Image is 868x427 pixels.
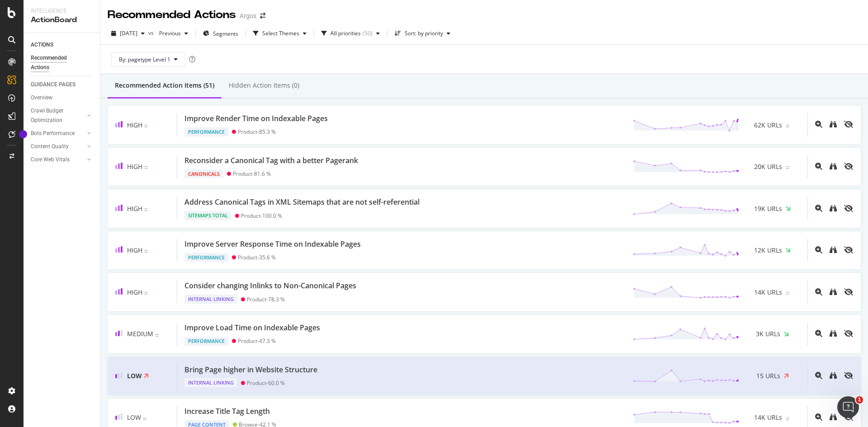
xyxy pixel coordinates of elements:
[31,142,85,151] a: Content Quality
[184,337,228,346] div: Performance
[119,56,170,63] span: By: pagetype Level 1
[815,163,822,170] div: magnifying-glass-plus
[754,162,782,171] span: 20K URLs
[31,40,94,50] a: ACTIONS
[115,81,214,90] div: Recommended Action Items (51)
[830,246,837,253] div: binoculars
[184,169,223,178] div: Canonicals
[238,128,276,135] div: Product - 85.3 %
[830,163,837,171] a: binoculars
[184,239,361,249] div: Improve Server Response Time on Indexable Pages
[754,413,782,422] span: 14K URLs
[31,93,52,103] div: Overview
[199,26,242,41] button: Segments
[127,371,142,380] span: Low
[262,31,299,36] div: Select Themes
[144,250,148,253] img: Equal
[31,155,85,164] a: Core Web Vitals
[31,15,93,25] div: ActionBoard
[830,288,837,296] div: binoculars
[815,288,822,296] div: magnifying-glass-plus
[837,396,859,418] iframe: Intercom live chat
[184,378,237,387] div: Internal Linking
[155,334,159,337] img: Equal
[184,127,228,136] div: Performance
[19,130,27,138] div: Tooltip anchor
[786,418,789,420] img: Equal
[830,205,837,213] a: binoculars
[233,170,271,177] div: Product - 81.6 %
[31,53,85,72] div: Recommended Actions
[144,125,148,127] img: Equal
[111,52,185,66] button: By: pagetype Level 1
[830,121,837,129] a: binoculars
[844,121,853,128] div: eye-slash
[754,246,782,255] span: 12K URLs
[31,80,75,89] div: GUIDANCE PAGES
[127,162,142,171] span: High
[830,121,837,128] div: binoculars
[786,292,789,295] img: Equal
[844,330,853,337] div: eye-slash
[241,212,282,219] div: Product - 100.0 %
[844,288,853,296] div: eye-slash
[108,26,148,41] button: [DATE]
[31,40,53,50] div: ACTIONS
[844,246,853,253] div: eye-slash
[830,413,837,421] div: binoculars
[318,26,383,41] button: All priorities(50)
[184,113,328,124] div: Improve Render Time on Indexable Pages
[250,26,310,41] button: Select Themes
[238,338,276,344] div: Product - 47.3 %
[156,26,192,41] button: Previous
[31,142,69,151] div: Content Quality
[830,372,837,379] div: binoculars
[127,413,141,422] span: Low
[830,414,837,422] a: binoculars
[184,211,231,220] div: Sitemaps Total
[260,13,265,19] div: arrow-right-arrow-left
[815,413,822,421] div: magnifying-glass-plus
[363,31,373,36] div: ( 50 )
[31,7,93,15] div: Intelligence
[754,121,782,130] span: 62K URLs
[144,208,148,211] img: Equal
[856,396,863,404] span: 1
[148,29,156,37] span: vs
[31,106,78,125] div: Crawl Budget Optimization
[830,205,837,212] div: binoculars
[830,163,837,170] div: binoculars
[127,246,142,254] span: High
[830,289,837,296] a: binoculars
[240,11,256,20] div: Argos
[144,166,148,169] img: Equal
[31,155,70,164] div: Core Web Vitals
[754,288,782,297] span: 14K URLs
[830,372,837,380] a: binoculars
[391,26,454,41] button: Sort: by priority
[247,296,285,303] div: Product - 78.3 %
[786,125,789,127] img: Equal
[330,31,361,36] div: All priorities
[830,247,837,254] a: binoculars
[247,380,285,386] div: Product - 60.0 %
[184,406,270,417] div: Increase Title Tag Length
[31,53,94,72] a: Recommended Actions
[184,295,237,304] div: Internal Linking
[830,330,837,337] div: binoculars
[815,205,822,212] div: magnifying-glass-plus
[127,329,153,338] span: Medium
[815,330,822,337] div: magnifying-glass-plus
[238,254,276,261] div: Product - 35.6 %
[184,365,317,375] div: Bring Page higher in Website Structure
[815,246,822,253] div: magnifying-glass-plus
[786,166,789,169] img: Equal
[127,121,142,129] span: High
[184,253,228,262] div: Performance
[229,81,299,90] div: Hidden Action Items (0)
[756,371,780,380] span: 15 URLs
[844,163,853,170] div: eye-slash
[184,197,420,207] div: Address Canonical Tags in XML Sitemaps that are not self-referential
[184,155,358,166] div: Reconsider a Canonical Tag with a better Pagerank
[213,30,238,38] span: Segments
